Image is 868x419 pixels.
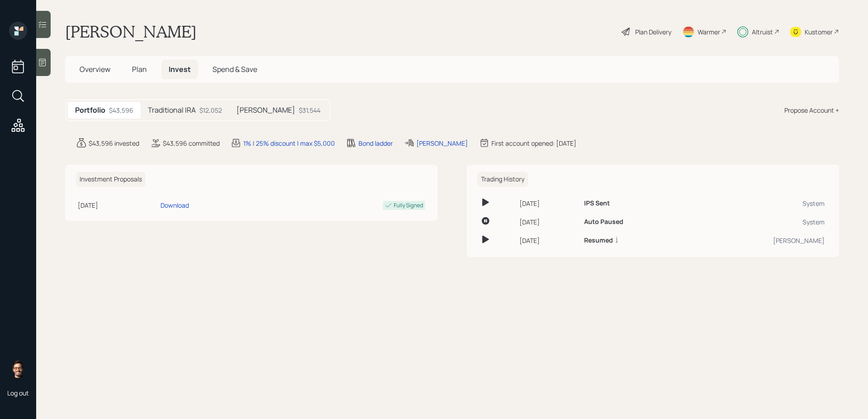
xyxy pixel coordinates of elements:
div: [DATE] [519,236,577,245]
div: $43,596 [109,105,133,115]
div: System [693,217,825,227]
div: First account opened: [DATE] [491,138,576,148]
h6: Resumed [584,237,613,244]
h1: [PERSON_NAME] [65,22,197,42]
div: [DATE] [78,200,157,210]
h6: Auto Paused [584,218,623,226]
h6: Trading History [477,172,528,187]
div: Kustomer [805,27,833,37]
h6: Investment Proposals [76,172,146,187]
div: Fully Signed [394,201,423,209]
div: Warmer [698,27,720,37]
div: Log out [7,389,29,397]
div: $43,596 invested [89,138,139,148]
div: $12,052 [199,105,222,115]
span: Invest [169,64,191,74]
div: Plan Delivery [635,27,671,37]
span: Overview [80,64,110,74]
div: Download [160,200,189,210]
div: $43,596 committed [163,138,220,148]
img: sami-boghos-headshot.png [9,360,27,378]
h5: Portfolio [75,106,105,114]
h6: IPS Sent [584,200,610,207]
h5: Traditional IRA [148,106,196,114]
div: [PERSON_NAME] [693,236,825,245]
div: Propose Account + [784,105,839,115]
div: [PERSON_NAME] [416,138,468,148]
div: Bond ladder [359,138,393,148]
span: Spend & Save [212,64,257,74]
div: 1% | 25% discount | max $5,000 [243,138,335,148]
div: [DATE] [519,217,577,227]
div: [DATE] [519,199,577,208]
h5: [PERSON_NAME] [236,106,295,114]
div: System [693,199,825,208]
div: $31,544 [299,105,321,115]
span: Plan [132,64,147,74]
div: Altruist [752,27,773,37]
